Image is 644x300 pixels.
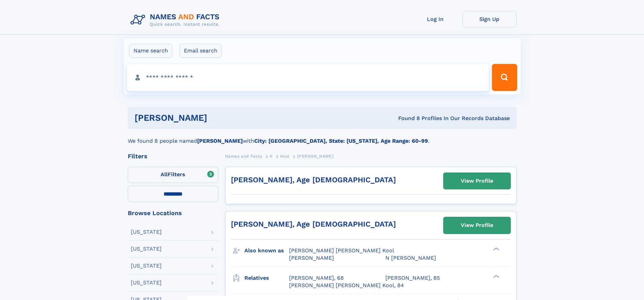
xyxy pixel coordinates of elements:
[128,129,517,145] div: We found 8 people named with .
[197,138,243,144] b: [PERSON_NAME]
[462,11,517,27] a: Sign Up
[444,173,510,189] a: View Profile
[385,274,440,282] a: [PERSON_NAME], 85
[492,64,517,91] button: Search Button
[444,217,510,233] a: View Profile
[303,115,510,122] div: Found 8 Profiles In Our Records Database
[254,138,428,144] b: City: [GEOGRAPHIC_DATA], State: [US_STATE], Age Range: 60-99
[127,64,489,91] input: search input
[270,152,273,160] a: K
[244,272,289,284] h3: Relatives
[289,255,334,261] span: [PERSON_NAME]
[161,171,168,178] span: All
[131,280,162,285] div: [US_STATE]
[129,44,172,58] label: Name search
[244,245,289,256] h3: Also known as
[131,246,162,252] div: [US_STATE]
[225,152,262,160] a: Names and Facts
[461,217,493,233] div: View Profile
[461,173,493,189] div: View Profile
[131,263,162,269] div: [US_STATE]
[180,44,222,58] label: Email search
[280,154,289,159] span: Kool
[289,274,344,282] a: [PERSON_NAME], 68
[128,167,218,183] label: Filters
[270,154,273,159] span: K
[128,210,218,216] div: Browse Locations
[135,114,303,122] h1: [PERSON_NAME]
[131,229,162,235] div: [US_STATE]
[297,154,333,159] span: [PERSON_NAME]
[289,247,394,254] span: [PERSON_NAME] [PERSON_NAME] Kool
[492,274,500,278] div: ❯
[385,255,436,261] span: N [PERSON_NAME]
[408,11,462,27] a: Log In
[231,220,396,228] a: [PERSON_NAME], Age [DEMOGRAPHIC_DATA]
[289,282,404,289] a: [PERSON_NAME] [PERSON_NAME] Kool, 84
[231,176,396,184] a: [PERSON_NAME], Age [DEMOGRAPHIC_DATA]
[280,152,289,160] a: Kool
[128,11,225,29] img: Logo Names and Facts
[492,247,500,251] div: ❯
[128,153,218,159] div: Filters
